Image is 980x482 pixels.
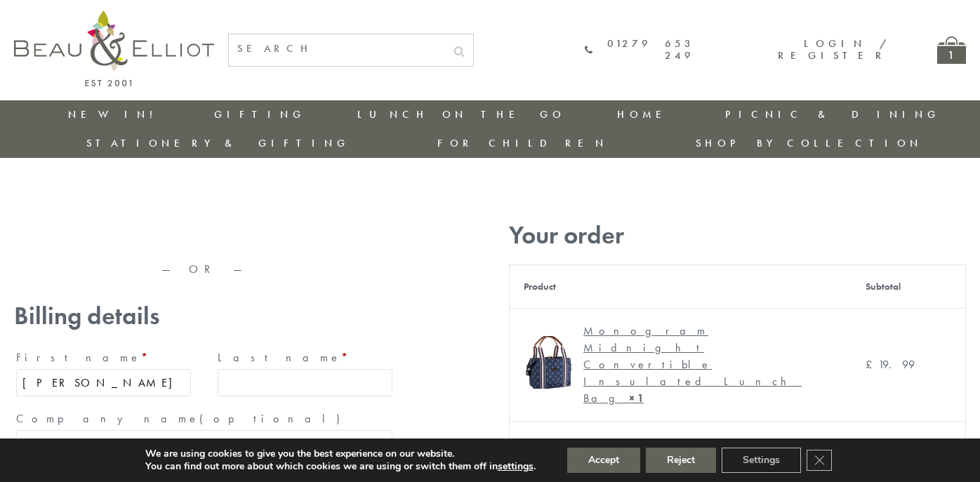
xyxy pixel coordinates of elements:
[14,11,214,86] img: logo
[866,357,915,372] bdi: 19.99
[14,302,395,330] h3: Billing details
[617,107,673,121] a: Home
[722,448,801,473] button: Settings
[498,460,534,473] button: settings
[866,357,878,372] span: £
[524,323,837,407] a: Monogram Midnight Convertible Lunch Bag Monogram Midnight Convertible Insulated Lunch Bag× 1
[145,460,536,473] p: You can find out more about which cookies we are using or switch them off in .
[696,136,922,150] a: Shop by collection
[807,450,832,471] button: Close GDPR Cookie Banner
[510,265,852,308] th: Product
[199,411,348,426] span: (optional)
[524,336,576,389] img: Monogram Midnight Convertible Lunch Bag
[214,107,305,121] a: Gifting
[852,265,966,308] th: Subtotal
[866,436,872,451] span: £
[86,136,350,150] a: Stationery & Gifting
[11,215,204,249] iframe: Secure express checkout frame
[205,215,397,249] iframe: Secure express checkout frame
[510,421,852,467] th: Subtotal
[145,448,536,460] p: We are using cookies to give you the best experience on our website.
[16,408,392,430] label: Company name
[218,347,392,369] label: Last name
[567,448,640,473] button: Accept
[229,34,445,63] input: SEARCH
[14,263,395,276] p: — OR —
[509,221,966,250] h3: Your order
[68,107,162,121] a: New in!
[583,323,827,407] div: Monogram Midnight Convertible Insulated Lunch Bag
[585,38,694,62] a: 01279 653 249
[866,436,899,451] bdi: 19.99
[357,107,565,121] a: Lunch On The Go
[725,107,940,121] a: Picnic & Dining
[778,36,888,62] a: Login / Register
[437,136,608,150] a: For Children
[937,36,966,64] a: 1
[629,391,644,406] strong: × 1
[646,448,716,473] button: Reject
[16,347,191,369] label: First name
